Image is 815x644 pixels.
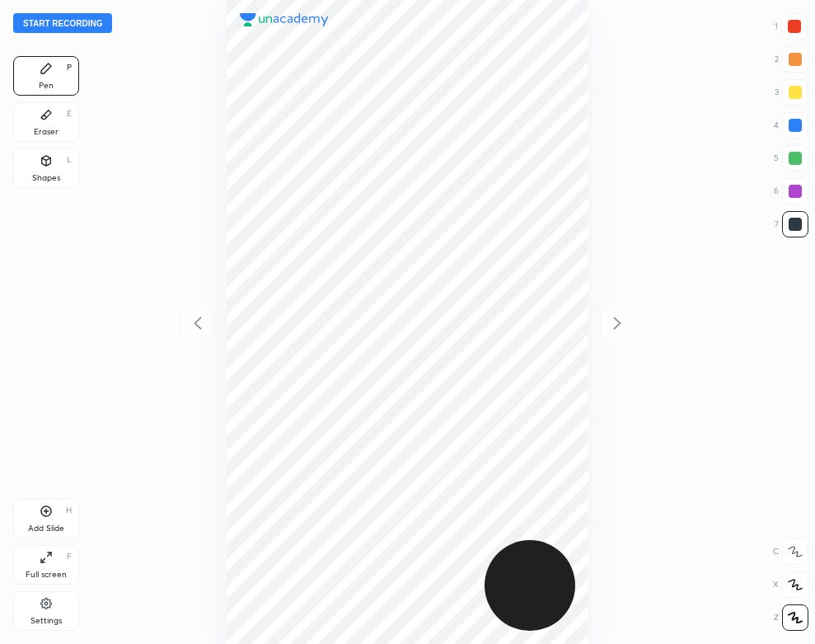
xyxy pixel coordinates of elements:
div: L [67,156,72,164]
div: F [67,552,72,561]
div: 3 [775,79,808,106]
div: Full screen [26,571,67,579]
div: 5 [774,145,808,172]
div: 4 [774,112,808,139]
div: P [67,63,72,72]
div: X [773,571,808,598]
div: Pen [39,82,54,90]
div: H [66,506,72,515]
div: Add Slide [28,524,64,533]
div: 6 [774,178,808,204]
div: Settings [30,617,62,625]
div: Shapes [32,174,60,182]
div: Eraser [34,128,59,136]
div: 1 [775,13,808,40]
button: Start recording [13,13,112,33]
div: 2 [775,46,808,73]
img: logo.38c385cc.svg [240,13,329,26]
div: Z [774,604,808,631]
div: C [773,538,808,565]
div: E [67,110,72,118]
div: 7 [775,211,808,237]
